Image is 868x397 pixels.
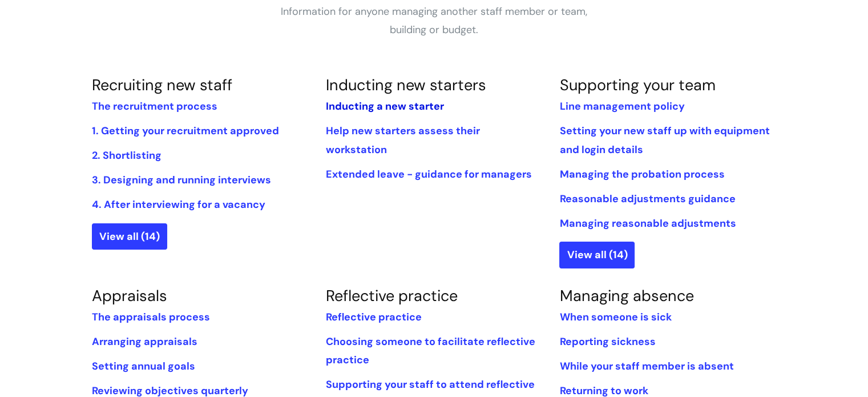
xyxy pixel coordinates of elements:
a: When someone is sick [559,310,671,324]
p: Information for anyone managing another staff member or team, building or budget. [263,2,605,39]
a: Reflective practice [325,310,421,324]
a: Appraisals [92,286,167,306]
a: View all (14) [92,223,167,250]
a: 3. Designing and running interviews [92,173,271,187]
a: The recruitment process [92,99,217,113]
a: Managing absence [559,286,693,306]
a: View all (14) [559,242,635,268]
a: The appraisals process [92,310,210,324]
a: Extended leave - guidance for managers [325,167,531,181]
a: Reasonable adjustments guidance [559,192,735,206]
a: Managing reasonable adjustments [559,216,736,230]
a: 2. Shortlisting [92,149,162,162]
a: Supporting your team [559,75,715,95]
a: Line management policy [559,99,684,113]
a: Inducting a new starter [325,99,443,113]
a: Choosing someone to facilitate reflective practice [325,335,535,367]
a: Managing the probation process [559,167,724,181]
a: Recruiting new staff [92,75,232,95]
a: Reflective practice [325,286,457,306]
a: While‌ ‌your‌ ‌staff‌ ‌member‌ ‌is‌ ‌absent‌ [559,359,733,373]
a: Arranging appraisals [92,335,197,348]
a: Help new starters assess their workstation [325,124,479,156]
a: 4. After interviewing for a vacancy [92,198,265,211]
a: 1. Getting your recruitment approved [92,124,279,138]
a: Reporting sickness [559,335,655,348]
a: Setting annual goals [92,359,195,373]
a: Inducting new starters [325,75,486,95]
a: Setting your new staff up with equipment and login details [559,124,769,156]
